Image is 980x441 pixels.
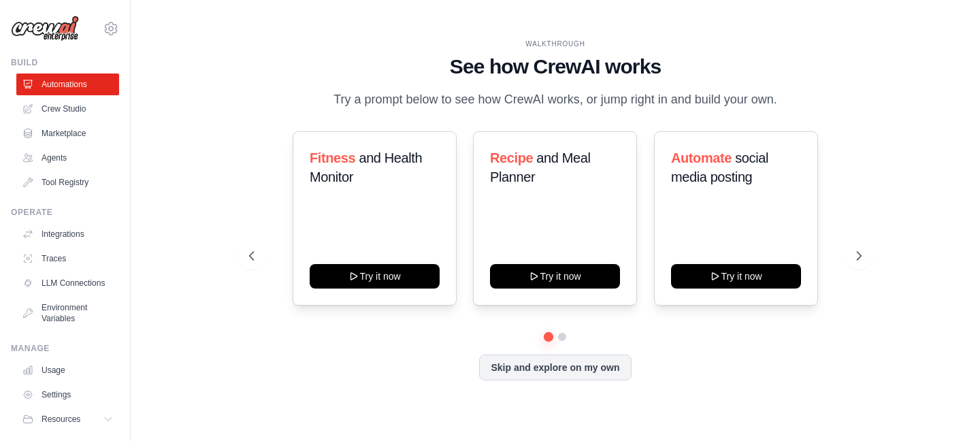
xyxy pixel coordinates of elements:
[11,343,119,354] div: Manage
[16,297,119,329] a: Environment Variables
[249,39,861,49] div: WALKTHROUGH
[671,150,732,165] span: Automate
[490,150,533,165] span: Recipe
[16,122,119,144] a: Marketplace
[11,57,119,68] div: Build
[310,150,355,165] span: Fitness
[490,264,620,289] button: Try it now
[490,150,590,184] span: and Meal Planner
[16,98,119,120] a: Crew Studio
[11,207,119,218] div: Operate
[249,54,861,79] h1: See how CrewAI works
[671,264,801,289] button: Try it now
[16,408,119,430] button: Resources
[11,16,79,42] img: Logo
[671,150,768,184] span: social media posting
[327,90,784,110] p: Try a prompt below to see how CrewAI works, or jump right in and build your own.
[479,355,631,380] button: Skip and explore on my own
[16,147,119,169] a: Agents
[16,272,119,294] a: LLM Connections
[42,414,80,425] span: Resources
[16,171,119,193] a: Tool Registry
[310,150,422,184] span: and Health Monitor
[310,264,440,289] button: Try it now
[16,359,119,381] a: Usage
[16,223,119,245] a: Integrations
[16,384,119,406] a: Settings
[16,73,119,95] a: Automations
[16,248,119,269] a: Traces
